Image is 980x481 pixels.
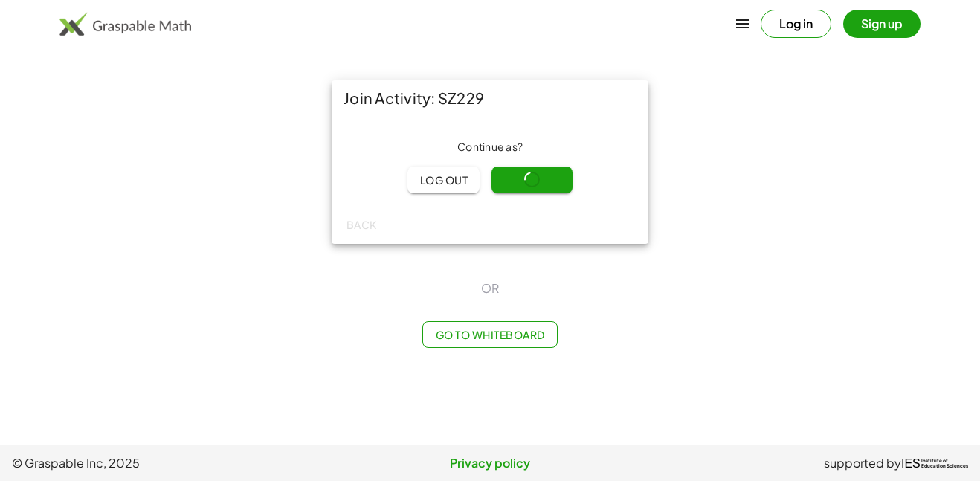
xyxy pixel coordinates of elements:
span: Log out [419,173,468,187]
button: Go to Whiteboard [422,321,557,348]
a: Privacy policy [331,454,650,472]
span: Institute of Education Sciences [921,459,968,469]
div: Join Activity: SZ229 [332,80,648,116]
span: supported by [824,454,901,472]
button: Log in [761,10,831,38]
span: © Graspable Inc, 2025 [12,454,331,472]
a: IESInstitute ofEducation Sciences [901,454,968,472]
span: IES [901,456,921,471]
button: Log out [407,167,480,193]
div: Continue as ? [344,140,636,155]
span: OR [481,280,499,297]
button: Sign up [843,10,921,38]
span: Go to Whiteboard [435,328,544,341]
